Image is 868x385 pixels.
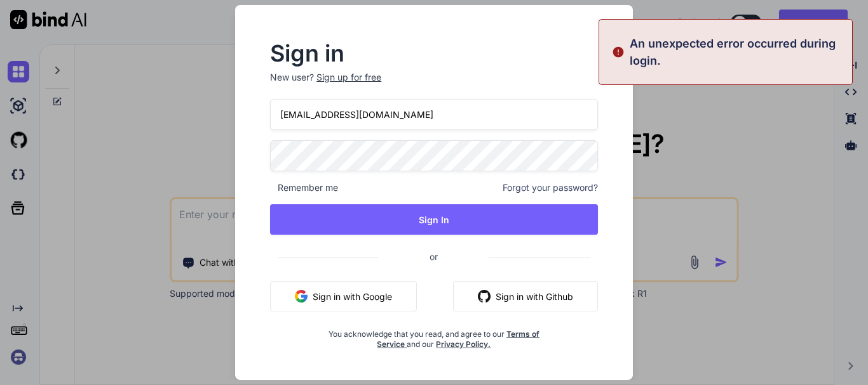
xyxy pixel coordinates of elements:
[630,35,844,69] p: An unexpected error occurred during login.
[295,290,308,303] img: google
[270,99,598,130] input: Login or Email
[270,181,338,194] span: Remember me
[478,290,491,303] img: github
[270,43,598,63] h2: Sign in
[436,339,491,349] a: Privacy Policy.
[379,241,489,272] span: or
[270,204,598,235] button: Sign In
[503,181,598,194] span: Forgot your password?
[612,35,625,69] img: alert
[377,329,539,349] a: Terms of Service
[325,322,543,349] div: You acknowledge that you read, and agree to our and our
[316,71,381,84] div: Sign up for free
[270,281,417,311] button: Sign in with Google
[270,71,598,99] p: New user?
[453,281,598,311] button: Sign in with Github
